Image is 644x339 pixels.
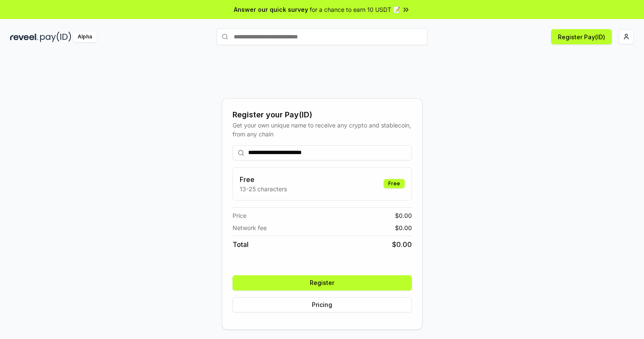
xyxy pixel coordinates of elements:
[234,5,308,14] span: Answer our quick survey
[384,179,405,188] div: Free
[233,239,249,250] span: Total
[395,223,412,232] span: $ 0.00
[40,32,71,42] img: pay_id
[392,239,412,250] span: $ 0.00
[240,184,287,193] p: 13-25 characters
[310,5,400,14] span: for a chance to earn 10 USDT 📝
[233,297,412,312] button: Pricing
[233,109,412,121] div: Register your Pay(ID)
[233,223,267,232] span: Network fee
[10,32,38,42] img: reveel_dark
[240,174,287,184] h3: Free
[395,211,412,220] span: $ 0.00
[73,32,97,42] div: Alpha
[551,29,612,44] button: Register Pay(ID)
[233,121,412,138] div: Get your own unique name to receive any crypto and stablecoin, from any chain
[233,211,246,220] span: Price
[233,275,412,290] button: Register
